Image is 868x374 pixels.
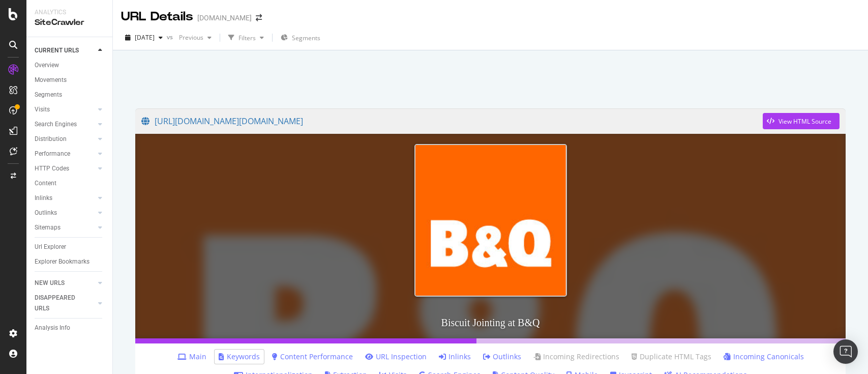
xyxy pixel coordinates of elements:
div: HTTP Codes [35,163,69,174]
button: Filters [224,30,268,46]
div: Search Engines [35,119,77,130]
div: Sitemaps [35,222,61,233]
a: Url Explorer [35,242,105,252]
div: Visits [35,104,50,115]
a: NEW URLS [35,278,95,289]
div: CURRENT URLS [35,45,79,56]
a: Content [35,178,105,189]
a: Main [177,352,206,362]
a: Explorer Bookmarks [35,256,105,267]
a: Inlinks [35,193,95,204]
button: [DATE] [121,30,167,46]
a: DISAPPEARED URLS [35,293,95,314]
a: URL Inspection [365,352,427,362]
div: Open Intercom Messenger [833,339,858,364]
div: [DOMAIN_NAME] [197,13,252,23]
button: Previous [175,30,216,46]
a: Movements [35,75,105,85]
div: Segments [35,90,62,100]
div: Url Explorer [35,242,66,252]
a: Duplicate HTML Tags [632,352,711,362]
span: 2025 Sep. 26th [135,33,155,42]
div: Explorer Bookmarks [35,256,89,267]
h3: Biscuit Jointing at B&Q [135,307,846,338]
div: Distribution [35,134,67,145]
div: Content [35,178,56,189]
a: Content Performance [272,352,353,362]
span: vs [167,33,175,41]
div: View HTML Source [779,117,831,126]
div: Performance [35,149,70,159]
a: Analysis Info [35,323,105,333]
div: SiteCrawler [35,17,104,28]
span: Previous [175,33,203,42]
div: URL Details [121,8,193,25]
a: Outlinks [35,208,95,218]
a: Performance [35,149,95,159]
a: CURRENT URLS [35,45,95,56]
a: Incoming Redirections [533,352,619,362]
div: Analysis Info [35,323,70,333]
button: View HTML Source [763,113,840,129]
a: Segments [35,90,105,100]
a: Search Engines [35,119,95,130]
a: Outlinks [483,352,521,362]
a: Incoming Canonicals [724,352,804,362]
div: Overview [35,60,59,71]
div: Analytics [35,8,104,17]
a: Distribution [35,134,95,145]
div: Movements [35,75,67,85]
div: arrow-right-arrow-left [256,14,262,21]
span: Segments [292,34,320,42]
a: Sitemaps [35,222,95,233]
button: Segments [277,30,324,46]
a: Visits [35,104,95,115]
a: Keywords [219,352,260,362]
a: [URL][DOMAIN_NAME][DOMAIN_NAME] [141,108,763,134]
div: DISAPPEARED URLS [35,293,86,314]
div: NEW URLS [35,278,65,289]
div: Filters [238,34,256,42]
div: Inlinks [35,193,52,204]
a: Overview [35,60,105,71]
img: Biscuit Jointing at B&Q [414,144,567,297]
a: Inlinks [439,352,471,362]
div: Outlinks [35,208,57,218]
a: HTTP Codes [35,163,95,174]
